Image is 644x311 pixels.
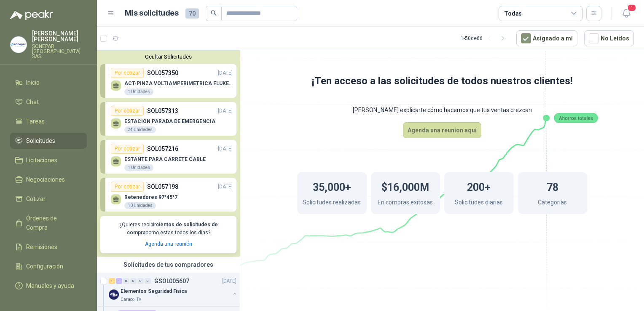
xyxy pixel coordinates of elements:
p: [DATE] [218,69,233,77]
span: Configuración [26,262,63,271]
p: Caracol TV [121,296,141,303]
button: Ocultar Solicitudes [100,54,236,60]
p: Elementos Seguridad Fisica [121,287,187,295]
div: 10 Unidades [124,202,156,209]
a: Configuración [10,258,87,274]
div: 24 Unidades [124,126,156,133]
div: Por cotizar [111,144,144,154]
a: Por cotizarSOL057313[DATE] ESTACION PARADA DE EMERGENCIA24 Unidades [100,102,236,136]
a: Por cotizarSOL057198[DATE] Retenedores 97*45*710 Unidades [100,178,236,212]
div: Por cotizar [111,68,144,78]
h1: 200+ [467,177,491,196]
a: Tareas [10,113,87,129]
p: En compras exitosas [378,198,433,209]
span: Solicitudes [26,136,55,145]
p: Categorías [538,198,567,209]
div: 1 [109,278,115,284]
h1: Mis solicitudes [125,7,179,19]
div: 0 [145,278,151,284]
div: 0 [130,278,137,284]
div: 1 [116,278,122,284]
a: Negociaciones [10,172,87,188]
p: ¿Quieres recibir como estas todos los días? [105,221,231,237]
p: ACT-PINZA VOLTIAMPERIMETRICA FLUKE 400 A [124,80,233,86]
p: SOL057216 [147,144,178,153]
p: Solicitudes realizadas [303,198,361,209]
img: Company Logo [109,290,119,300]
div: Ocultar SolicitudesPor cotizarSOL057350[DATE] ACT-PINZA VOLTIAMPERIMETRICA FLUKE 400 A1 UnidadesP... [97,50,240,257]
div: Solicitudes de tus compradores [97,257,240,273]
button: Agenda una reunion aquí [403,122,481,138]
a: Agenda una reunión [145,241,192,247]
div: 1 - 50 de 66 [461,32,510,45]
h1: 35,000+ [313,177,351,196]
p: Solicitudes diarias [455,198,503,209]
button: No Leídos [584,30,634,46]
p: SOL057350 [147,68,178,78]
a: Licitaciones [10,152,87,168]
p: [DATE] [222,277,236,285]
a: Solicitudes [10,133,87,149]
img: Company Logo [11,37,27,53]
img: Logo peakr [10,10,53,20]
a: Chat [10,94,87,110]
span: search [211,10,217,16]
div: Por cotizar [111,182,144,192]
span: Tareas [26,117,45,126]
p: [PERSON_NAME] [PERSON_NAME] [32,30,87,42]
button: 1 [619,6,634,21]
span: Inicio [26,78,40,87]
p: ESTANTE PARA CARRETE CABLE [124,156,206,162]
p: ESTACION PARADA DE EMERGENCIA [124,118,215,124]
div: Todas [504,9,522,18]
p: SONEPAR [GEOGRAPHIC_DATA] SAS [32,44,87,59]
div: 1 Unidades [124,164,153,171]
span: Remisiones [26,242,57,252]
button: Asignado a mi [516,30,577,46]
span: Negociaciones [26,175,65,184]
div: 0 [123,278,129,284]
a: Remisiones [10,239,87,255]
span: Órdenes de Compra [26,214,79,232]
p: Retenedores 97*45*7 [124,194,177,200]
span: 70 [185,8,199,19]
a: Por cotizarSOL057350[DATE] ACT-PINZA VOLTIAMPERIMETRICA FLUKE 400 A1 Unidades [100,64,236,98]
a: Inicio [10,75,87,91]
a: Por cotizarSOL057216[DATE] ESTANTE PARA CARRETE CABLE1 Unidades [100,140,236,174]
a: 1 1 0 0 0 0 GSOL005607[DATE] Company LogoElementos Seguridad FisicaCaracol TV [109,276,238,303]
p: [DATE] [218,183,233,191]
span: Cotizar [26,194,46,204]
p: [DATE] [218,107,233,115]
a: Cotizar [10,191,87,207]
span: Manuales y ayuda [26,281,74,290]
a: Órdenes de Compra [10,210,87,236]
p: [DATE] [218,145,233,153]
span: Chat [26,97,39,107]
h1: 78 [547,177,558,196]
div: Por cotizar [111,106,144,116]
b: cientos de solicitudes de compra [127,222,218,236]
span: Licitaciones [26,155,57,165]
span: 1 [627,4,636,12]
p: GSOL005607 [154,278,189,284]
div: 0 [137,278,144,284]
div: 1 Unidades [124,88,153,95]
p: SOL057313 [147,106,178,115]
a: Manuales y ayuda [10,278,87,294]
p: SOL057198 [147,182,178,191]
h1: $16,000M [381,177,429,196]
